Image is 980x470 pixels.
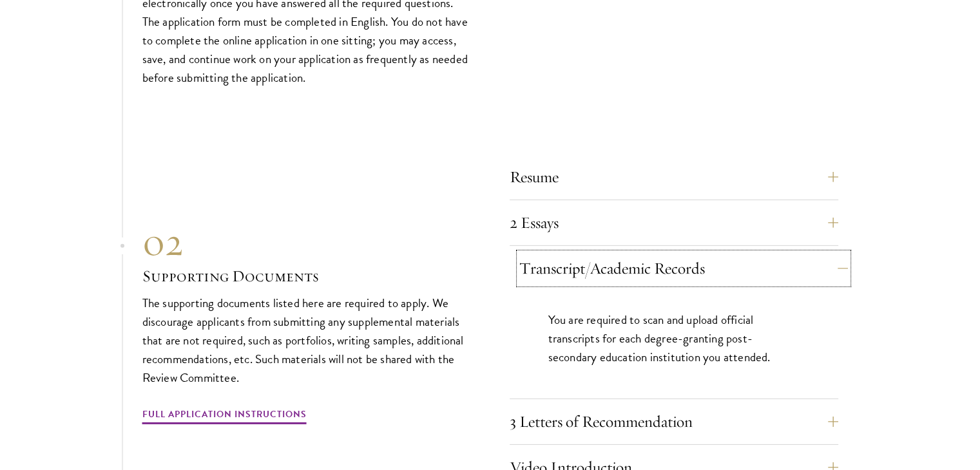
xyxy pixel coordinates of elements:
[510,406,838,437] button: 3 Letters of Recommendation
[142,294,471,387] p: The supporting documents listed here are required to apply. We discourage applicants from submitt...
[510,162,838,193] button: Resume
[510,207,838,238] button: 2 Essays
[142,265,471,287] h3: Supporting Documents
[519,253,848,284] button: Transcript/Academic Records
[142,219,471,265] div: 02
[142,406,307,426] a: Full Application Instructions
[548,310,800,366] p: You are required to scan and upload official transcripts for each degree-granting post-secondary ...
